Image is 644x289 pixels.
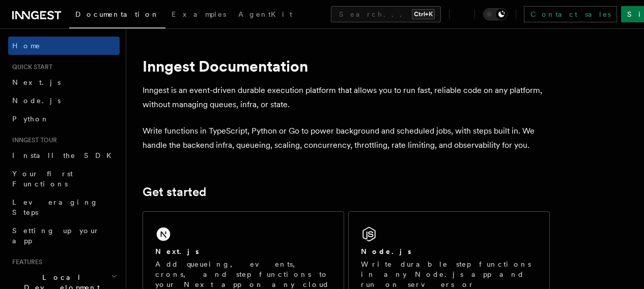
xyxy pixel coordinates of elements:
[172,10,226,18] span: Examples
[238,10,292,18] span: AgentKit
[8,73,120,91] a: Next.js
[412,9,435,19] kbd: Ctrl+K
[75,10,159,18] span: Documentation
[8,37,120,55] a: Home
[165,3,232,27] a: Examples
[143,57,550,75] h1: Inngest Documentation
[483,8,508,20] button: Toggle dark mode
[8,221,120,250] a: Setting up your app
[232,3,298,27] a: AgentKit
[8,258,42,266] span: Features
[8,193,120,221] a: Leveraging Steps
[69,3,165,28] a: Documentation
[8,136,57,144] span: Inngest tour
[143,124,550,152] p: Write functions in TypeScript, Python or Go to power background and scheduled jobs, with steps bu...
[524,6,617,22] a: Contact sales
[12,198,98,216] span: Leveraging Steps
[361,246,411,256] h2: Node.js
[8,63,52,71] span: Quick start
[331,6,441,22] button: Search...Ctrl+K
[12,115,49,123] span: Python
[143,83,550,112] p: Inngest is an event-driven durable execution platform that allows you to run fast, reliable code ...
[8,91,120,110] a: Node.js
[8,146,120,165] a: Install the SDK
[12,41,41,51] span: Home
[8,165,120,193] a: Your first Functions
[12,170,73,188] span: Your first Functions
[8,110,120,128] a: Python
[12,78,61,86] span: Next.js
[12,97,61,105] span: Node.js
[143,185,206,199] a: Get started
[155,246,199,256] h2: Next.js
[12,227,100,245] span: Setting up your app
[12,151,118,159] span: Install the SDK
